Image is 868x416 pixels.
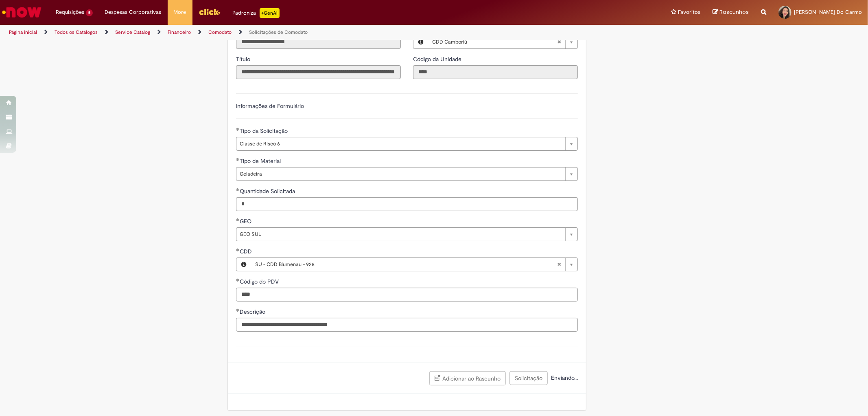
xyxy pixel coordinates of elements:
[553,258,565,271] abbr: Limpar campo CDD
[236,188,240,191] span: Obrigatório Preenchido
[428,35,577,48] a: CDD CamboriúLimpar campo Local
[168,29,191,35] a: Financeiro
[713,9,749,16] a: Rascunhos
[236,65,401,79] input: Título
[240,228,561,241] span: GEO SUL
[199,6,221,18] img: click_logo_yellow_360x200.png
[251,258,577,271] a: SU - CDD Blumenau - 928Limpar campo CDD
[240,308,267,315] span: Descrição
[413,35,428,48] button: Local, Visualizar este registro CDD Camboriú
[236,258,251,271] button: CDD, Visualizar este registro SU - CDD Blumenau - 928
[413,65,578,79] input: Código da Unidade
[240,187,297,195] span: Quantidade Solicitada
[115,29,150,35] a: Service Catalog
[240,137,561,150] span: Classe de Risco 6
[255,258,557,271] span: SU - CDD Blumenau - 928
[236,308,240,312] span: Obrigatório Preenchido
[240,248,254,255] span: Necessários - CDD
[86,9,93,16] span: 5
[260,8,280,18] p: +GenAi
[413,55,463,63] label: Somente leitura - Código da Unidade
[6,25,573,40] ul: Trilhas de página
[553,35,565,48] abbr: Limpar campo Local
[236,278,240,282] span: Obrigatório Preenchido
[236,288,578,302] input: Código do PDV
[249,29,308,35] a: Solicitações de Comodato
[236,318,578,332] input: Descrição
[105,8,162,16] span: Despesas Corporativas
[236,55,252,63] label: Somente leitura - Título
[236,102,304,110] label: Informações de Formulário
[549,374,578,381] span: Enviando...
[236,158,240,161] span: Obrigatório Preenchido
[719,8,749,16] span: Rascunhos
[208,29,232,35] a: Comodato
[9,29,37,35] a: Página inicial
[55,29,98,35] a: Todos os Catálogos
[236,248,240,251] span: Obrigatório Preenchido
[56,8,84,16] span: Requisições
[678,8,700,16] span: Favoritos
[236,218,240,221] span: Obrigatório Preenchido
[240,127,289,134] span: Tipo da Solicitação
[432,35,557,48] span: CDD Camboriú
[240,218,253,225] span: GEO
[240,167,561,180] span: Geladeira
[233,8,280,18] div: Padroniza
[240,278,280,285] span: Código do PDV
[174,8,186,16] span: More
[236,197,578,211] input: Quantidade Solicitada
[236,128,240,131] span: Obrigatório Preenchido
[236,35,401,49] input: Email
[794,9,862,15] span: [PERSON_NAME] Do Carmo
[1,4,43,20] img: ServiceNow
[240,157,282,165] span: Tipo de Material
